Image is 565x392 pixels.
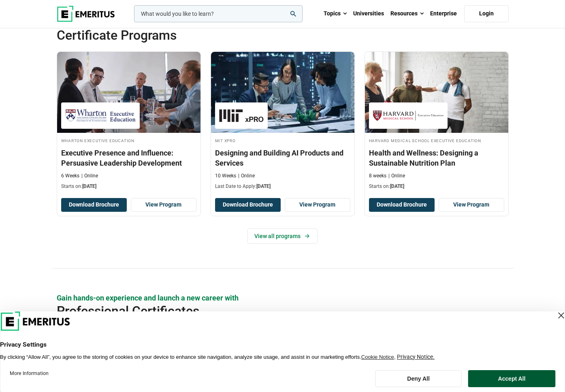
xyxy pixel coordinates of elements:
[61,183,196,190] p: Starts on:
[464,5,509,22] a: Login
[215,148,350,168] h3: Designing and Building AI Products and Services
[215,198,281,212] button: Download Brochure
[61,148,196,168] h3: Executive Presence and Influence: Persuasive Leadership Development
[211,52,354,194] a: AI and Machine Learning Course by MIT xPRO - August 21, 2025 MIT xPRO MIT xPRO Designing and Buil...
[439,198,504,212] a: View Program
[365,52,508,194] a: Healthcare Course by Harvard Medical School Executive Education - September 4, 2025 Harvard Medic...
[65,107,136,125] img: Wharton Executive Education
[131,198,196,212] a: View Program
[369,148,504,168] h3: Health and Wellness: Designing a Sustainable Nutrition Plan
[57,303,463,319] h2: Professional Certificates
[134,5,303,22] input: woocommerce-product-search-field-0
[369,173,386,179] p: 8 weeks
[215,137,350,144] h4: MIT xPRO
[219,107,264,125] img: MIT xPRO
[61,198,127,212] button: Download Brochure
[247,228,318,244] a: View all programs
[82,183,96,189] span: [DATE]
[81,173,98,179] p: Online
[369,198,435,212] button: Download Brochure
[369,183,504,190] p: Starts on:
[211,52,354,133] img: Designing and Building AI Products and Services | Online AI and Machine Learning Course
[369,137,504,144] h4: Harvard Medical School Executive Education
[285,198,350,212] a: View Program
[57,293,509,303] p: Gain hands-on experience and launch a new career with
[57,52,200,133] img: Executive Presence and Influence: Persuasive Leadership Development | Online Leadership Course
[238,173,255,179] p: Online
[390,183,404,189] span: [DATE]
[388,173,405,179] p: Online
[256,183,271,189] span: [DATE]
[215,183,350,190] p: Last Date to Apply:
[373,107,443,125] img: Harvard Medical School Executive Education
[61,173,79,179] p: 6 Weeks
[57,52,200,194] a: Leadership Course by Wharton Executive Education - August 21, 2025 Wharton Executive Education Wh...
[57,27,463,43] h2: Certificate Programs
[365,52,508,133] img: Health and Wellness: Designing a Sustainable Nutrition Plan | Online Healthcare Course
[215,173,236,179] p: 10 Weeks
[61,137,196,144] h4: Wharton Executive Education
